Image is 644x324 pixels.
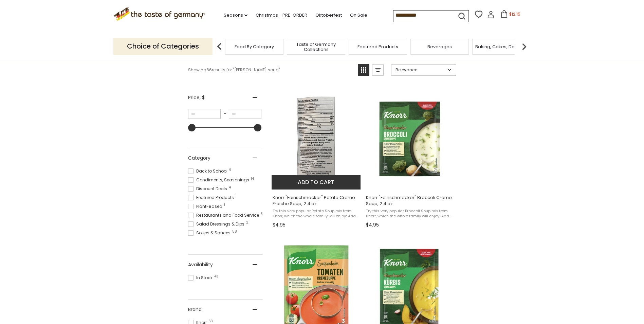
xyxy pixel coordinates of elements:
span: 1 [224,203,225,207]
a: Taste of Germany Collections [289,42,343,52]
span: Knorr "Feinschmecker" Broccoli Creme Soup, 2.4 oz [366,195,454,207]
span: 2 [246,221,249,224]
img: previous arrow [213,40,226,53]
span: Knorr "Feinschmecker" Potato Creme Fraiche Soup, 2.4 oz [273,195,361,207]
a: Sort options [391,64,456,76]
input: Maximum value [229,109,261,119]
span: Plant-Based [188,203,224,210]
span: $12.15 [509,11,520,17]
span: 63 [208,320,213,323]
p: Choice of Categories [113,38,213,55]
a: Baking, Cakes, Desserts [475,44,528,49]
span: $4.95 [273,221,286,229]
a: Knorr [272,88,362,230]
span: Try this very popular Potato Soup mix from Knorr, which the whole family will enjoy! Add one pack... [273,209,361,219]
span: 1 [236,195,237,198]
span: Try this very popular Broccoli Soup mix from Knorr, which the whole family will enjoy! Add one pa... [366,209,454,219]
a: Knorr [365,88,455,230]
span: Soups & Sauces [188,230,233,236]
a: Featured Products [357,44,398,49]
span: 14 [251,177,254,180]
span: Restaurants and Food Service [188,212,261,218]
span: Condiments, Seasonings [188,177,251,183]
span: Discount Deals [188,186,229,192]
span: 43 [214,275,218,278]
a: On Sale [350,12,367,19]
a: Christmas - PRE-ORDER [256,12,307,19]
div: Showing results for " " [188,64,353,76]
span: Salad Dressings & Dips [188,221,246,227]
a: View list mode [372,64,384,76]
span: In Stock [188,275,215,281]
a: Oktoberfest [315,12,342,19]
input: Minimum value [188,109,221,119]
span: $4.95 [366,221,379,229]
span: Price [188,94,205,101]
span: Relevance [395,67,445,73]
span: Category [188,155,210,162]
img: next arrow [517,40,531,53]
span: – [221,111,229,117]
button: Add to cart [272,175,361,190]
span: Availability [188,261,213,268]
b: 66 [206,67,212,73]
span: Brand [188,306,202,313]
span: Back to School [188,168,229,174]
span: 4 [229,186,231,189]
a: View grid mode [358,64,369,76]
span: 3 [261,212,263,216]
span: Featured Products [188,195,236,201]
a: Seasons [224,12,247,19]
a: Beverages [427,44,452,49]
a: Food By Category [235,44,274,49]
span: 58 [232,230,237,233]
button: $12.15 [496,10,525,20]
span: 6 [229,168,232,172]
span: , $ [200,94,205,101]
